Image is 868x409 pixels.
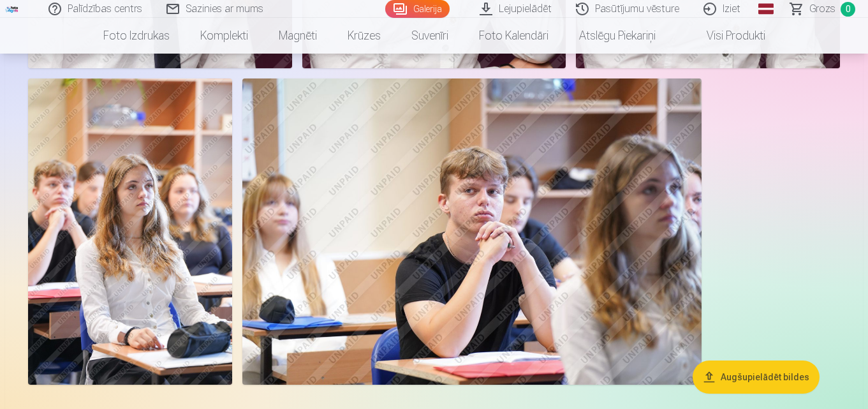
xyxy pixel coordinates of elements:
a: Krūzes [332,18,396,54]
a: Komplekti [185,18,263,54]
a: Suvenīri [396,18,464,54]
a: Foto kalendāri [464,18,564,54]
span: 0 [841,2,855,17]
span: Grozs [809,1,835,17]
a: Foto izdrukas [88,18,185,54]
button: Augšupielādēt bildes [693,361,820,394]
a: Magnēti [263,18,332,54]
a: Visi produkti [671,18,781,54]
a: Atslēgu piekariņi [564,18,671,54]
img: /fa1 [5,5,19,13]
